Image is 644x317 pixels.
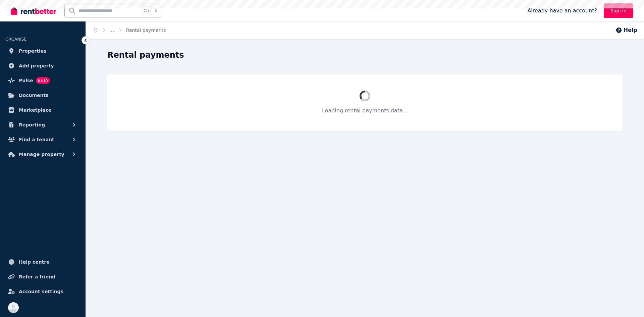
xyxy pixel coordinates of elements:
button: Manage property [5,148,80,161]
a: ... [110,28,114,33]
span: Rental payments [126,27,166,34]
span: Add property [19,62,54,70]
a: PulseBETA [5,74,80,87]
span: k [155,8,157,13]
a: Help centre [5,255,80,269]
span: Already have an account? [527,7,597,15]
span: Find a tenant [19,136,54,144]
span: Refer a friend [19,273,55,281]
h1: Rental payments [107,50,184,60]
a: Documents [5,89,80,102]
nav: Breadcrumb [86,21,174,39]
button: Help [615,26,637,34]
span: Manage property [19,150,64,158]
button: Find a tenant [5,133,80,146]
span: Pulse [19,76,33,85]
a: Add property [5,59,80,72]
span: BETA [36,77,50,84]
span: Documents [19,91,49,99]
a: Sign In [604,3,633,18]
span: Help centre [19,258,50,266]
p: Loading rental payments data... [123,107,606,115]
button: Reporting [5,118,80,131]
span: ORGANISE [5,37,26,42]
img: RentBetter [11,6,56,16]
span: Ctrl [142,6,152,15]
span: Reporting [19,121,45,129]
span: Properties [19,47,47,55]
span: Account settings [19,287,63,296]
a: Refer a friend [5,270,80,283]
a: Properties [5,44,80,58]
span: Marketplace [19,106,51,114]
a: Marketplace [5,103,80,117]
a: Account settings [5,285,80,298]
